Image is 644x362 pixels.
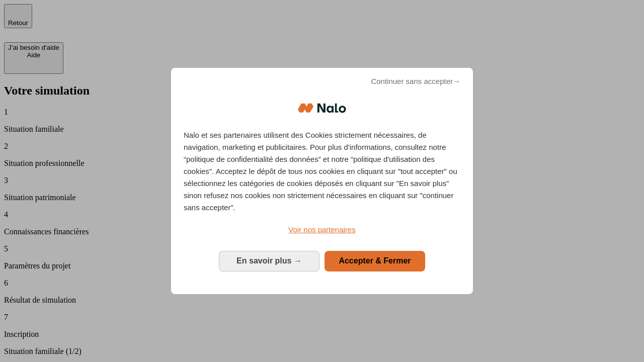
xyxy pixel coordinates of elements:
[236,256,302,265] span: En savoir plus →
[171,68,473,294] div: Bienvenue chez Nalo Gestion du consentement
[371,75,460,87] span: Continuer sans accepter→
[298,93,346,123] img: Logo
[184,129,460,214] p: Nalo et ses partenaires utilisent des Cookies strictement nécessaires, de navigation, marketing e...
[325,251,425,271] button: Accepter & Fermer: Accepter notre traitement des données et fermer
[184,224,460,236] a: Voir nos partenaires
[339,256,411,265] span: Accepter & Fermer
[288,225,355,234] span: Voir nos partenaires
[219,251,319,271] button: En savoir plus: Configurer vos consentements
